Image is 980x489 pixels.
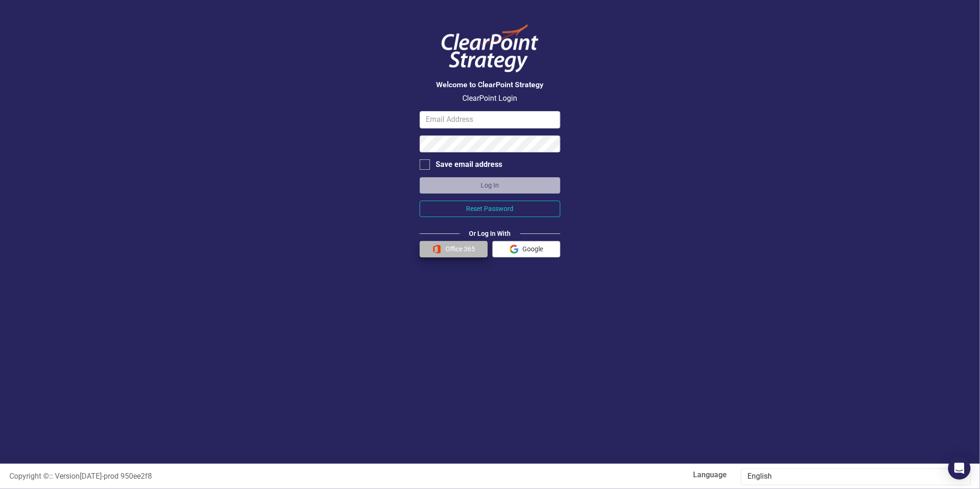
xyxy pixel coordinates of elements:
[492,241,560,257] button: Google
[2,471,490,482] div: :: Version [DATE] - prod 950ee2f8
[510,245,519,254] img: Google
[460,229,520,238] div: Or Log In With
[436,159,502,170] div: Save email address
[747,472,954,482] div: English
[9,472,49,481] span: Copyright ©
[434,19,546,78] img: ClearPoint Logo
[948,457,971,480] div: Open Intercom Messenger
[420,201,560,217] button: Reset Password
[420,241,488,257] button: Office 365
[420,177,560,194] button: Log In
[420,93,560,104] p: ClearPoint Login
[420,111,560,128] input: Email Address
[432,245,441,254] img: Office 365
[497,470,727,481] label: Language
[420,81,560,89] h3: Welcome to ClearPoint Strategy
